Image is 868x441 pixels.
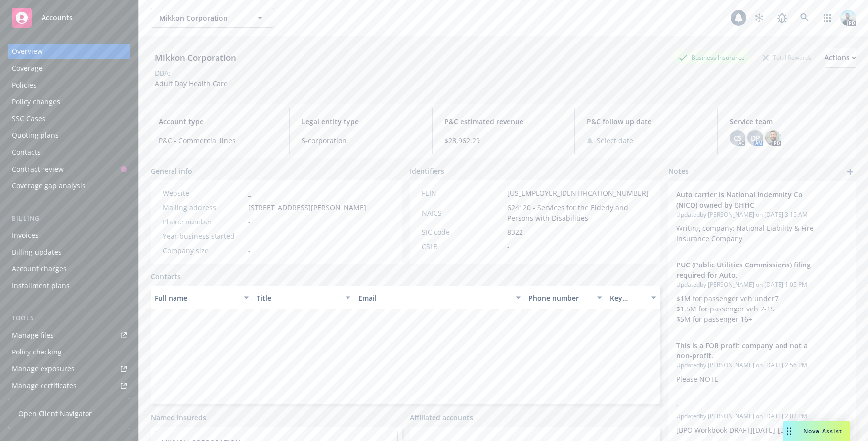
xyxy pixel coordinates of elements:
div: Invoices [12,227,39,243]
div: Company size [163,245,244,256]
div: Coverage [12,60,43,76]
div: This is a FOR profit company and not a non-profit.Updatedby [PERSON_NAME] on [DATE] 2:56 PMPlease... [668,332,856,392]
a: Manage certificates [8,378,130,394]
span: This is a FOR profit company and not a non-profit. [676,340,823,361]
span: Service team [730,116,848,127]
span: PUC (Public Utilities Commissions) filing required for Auto. [676,260,823,280]
div: Title [257,293,340,303]
span: Open Client Navigator [18,408,92,419]
a: Contacts [151,271,181,282]
a: Quoting plans [8,128,130,143]
div: Phone number [528,293,591,303]
div: Contract review [12,161,64,177]
span: - [676,400,823,410]
span: Updated by [PERSON_NAME] on [DATE] 2:02 PM [676,412,848,421]
div: Policy changes [12,94,60,110]
span: 8322 [507,227,523,237]
div: NAICS [422,208,503,218]
a: Search [795,8,815,28]
div: Overview [12,44,43,59]
button: Mikkon Corporation [151,8,274,28]
div: Policies [12,77,37,93]
a: Affiliated accounts [410,412,473,423]
div: CSLB [422,241,503,252]
a: Account charges [8,261,130,277]
span: General info [151,166,192,176]
a: Coverage [8,60,130,76]
div: Quoting plans [12,128,59,143]
a: add [844,166,856,177]
div: Year business started [163,231,244,241]
span: Updated by [PERSON_NAME] on [DATE] 2:56 PM [676,361,848,370]
span: Writing company: National Liability & Fire Insurance Company [676,223,816,243]
img: photo [840,10,856,26]
div: Contacts [12,144,41,160]
div: Tools [8,313,130,323]
button: Phone number [524,286,606,309]
div: Total Rewards [758,51,817,64]
span: [STREET_ADDRESS][PERSON_NAME] [248,202,366,213]
a: Policy changes [8,94,130,110]
span: Accounts [42,14,73,22]
span: 624120 - Services for the Elderly and Persons with Disabilities [507,202,649,223]
div: Installment plans [12,278,70,294]
span: Updated by [PERSON_NAME] on [DATE] 1:05 PM [676,280,848,289]
a: Stop snowing [749,8,769,28]
p: [BPO Workbook DRAFT][DATE]-[DATE] [676,425,848,435]
span: Updated by [PERSON_NAME] on [DATE] 3:15 AM [676,210,848,219]
div: Business Insurance [674,51,750,64]
img: photo [765,130,781,146]
a: Coverage gap analysis [8,178,130,194]
span: Mikkon Corporation [159,13,245,23]
div: Account charges [12,261,67,277]
span: Nova Assist [803,427,842,435]
a: Invoices [8,227,130,243]
button: Email [354,286,524,309]
a: - [248,188,251,198]
a: Accounts [8,4,130,32]
div: Billing updates [12,244,62,260]
span: CS [734,133,742,143]
a: SSC Cases [8,111,130,127]
div: Email [358,293,510,303]
span: $28,962.29 [444,135,563,146]
div: PUC (Public Utilities Commissions) filing required for Auto.Updatedby [PERSON_NAME] on [DATE] 1:0... [668,252,856,332]
a: Contacts [8,144,130,160]
button: Actions [825,48,856,68]
div: Drag to move [783,421,795,441]
div: Website [163,188,244,198]
div: Coverage gap analysis [12,178,86,194]
span: Notes [668,166,689,177]
div: Mikkon Corporation [151,51,240,64]
span: - [248,231,251,241]
div: Billing [8,214,130,223]
div: Actions [825,48,856,67]
div: SIC code [422,227,503,237]
a: Installment plans [8,278,130,294]
span: - [248,245,251,256]
a: Policies [8,77,130,93]
p: $1M for passenger veh under7 $1.5M for passenger veh 7-15 $5M for passenger 16+ [676,293,848,324]
span: Identifiers [410,166,444,176]
div: Phone number [163,217,244,227]
span: P&C - Commercial lines [159,135,277,146]
a: Billing updates [8,244,130,260]
div: Policy checking [12,344,62,360]
a: Manage exposures [8,361,130,377]
div: Manage files [12,327,54,343]
div: Mailing address [163,202,244,213]
span: P&C estimated revenue [444,116,563,127]
div: Manage certificates [12,378,77,394]
span: Adult Day Health Care [155,79,228,88]
span: [US_EMPLOYER_IDENTIFICATION_NUMBER] [507,188,649,198]
button: Nova Assist [783,421,850,441]
div: DBA: - [155,68,173,78]
a: Overview [8,44,130,59]
div: Manage exposures [12,361,75,377]
span: - [507,241,510,252]
span: S-corporation [302,135,420,146]
div: Auto carrier is National Indemnity Co (NICO) owned by BHHCUpdatedby [PERSON_NAME] on [DATE] 3:15 ... [668,181,856,252]
a: Policy checking [8,344,130,360]
a: Named insureds [151,412,206,423]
